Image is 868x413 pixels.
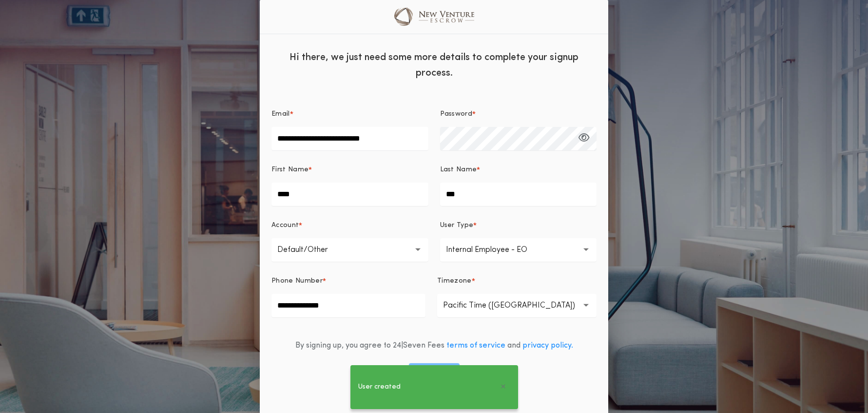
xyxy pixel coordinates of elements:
span: User created [358,382,401,392]
p: Internal Employee - EO [446,244,543,256]
p: Account [271,221,299,230]
button: Pacific Time ([GEOGRAPHIC_DATA]) [437,294,597,317]
p: Phone Number [271,276,323,286]
p: Email [271,109,290,119]
p: Timezone [437,276,472,286]
p: Last Name [440,165,477,175]
p: Pacific Time ([GEOGRAPHIC_DATA]) [443,300,591,311]
div: By signing up, you agree to 24|Seven Fees and [295,340,573,351]
button: Password* [579,127,590,150]
input: Phone Number* [271,294,425,317]
p: First Name [271,165,309,175]
p: Password [440,109,473,119]
a: privacy policy. [522,342,573,350]
img: logo [394,7,474,26]
a: terms of service [446,342,505,350]
input: Last Name* [440,183,597,206]
div: Hi there, we just need some more details to complete your signup process. [260,42,608,86]
input: First Name* [271,183,428,206]
button: Internal Employee - EO [440,238,597,262]
button: Default/Other [271,238,428,262]
p: Default/Other [277,244,344,256]
p: User Type [440,221,474,230]
input: Email* [271,127,428,150]
input: Password* [440,127,597,150]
